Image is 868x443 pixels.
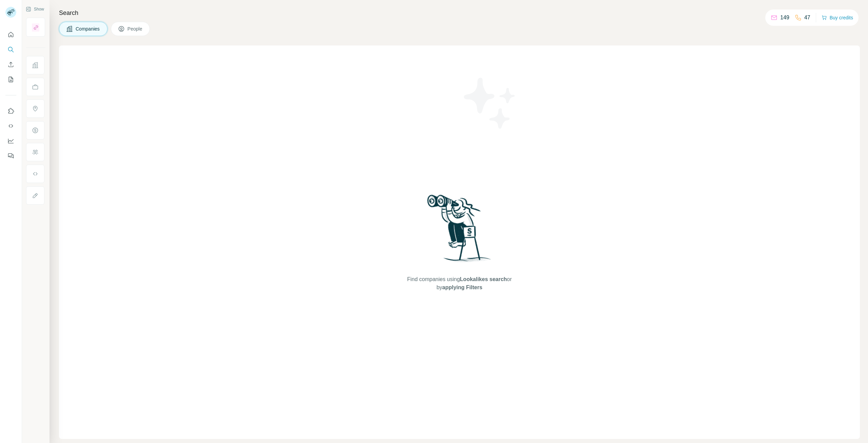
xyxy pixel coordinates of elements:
button: Use Surfe on LinkedIn [5,105,16,117]
button: Feedback [5,150,16,162]
button: Quick start [5,29,16,41]
p: 47 [804,14,810,22]
span: Lookalikes search [460,276,507,282]
p: 149 [780,14,789,22]
button: Dashboard [5,135,16,147]
button: Use Surfe API [5,120,16,132]
span: People [127,25,143,32]
h4: Search [59,8,860,18]
button: Show [21,4,49,14]
button: Search [5,43,16,56]
span: Find companies using or by [405,275,514,292]
button: Buy credits [822,13,853,22]
button: Enrich CSV [5,58,16,71]
button: My lists [5,73,16,86]
span: applying Filters [442,284,482,290]
img: Surfe Illustration - Woman searching with binoculars [424,193,495,269]
span: Companies [76,25,100,32]
img: Surfe Illustration - Stars [459,73,520,134]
